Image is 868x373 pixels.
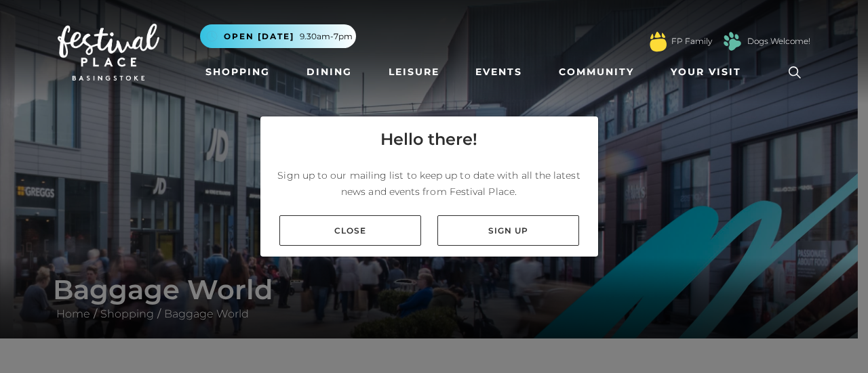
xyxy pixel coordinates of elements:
[470,60,528,85] a: Events
[665,60,753,85] a: Your Visit
[58,24,159,81] img: Festival Place Logo
[271,167,587,200] p: Sign up to our mailing list to keep up to date with all the latest news and events from Festival ...
[437,215,579,246] a: Sign up
[300,30,353,43] span: 9.30am-7pm
[279,215,421,246] a: Close
[301,60,357,85] a: Dining
[671,35,712,47] a: FP Family
[224,30,294,43] span: Open [DATE]
[671,65,741,79] span: Your Visit
[747,35,810,47] a: Dogs Welcome!
[380,127,477,152] h4: Hello there!
[383,60,445,85] a: Leisure
[200,24,356,48] button: Open [DATE] 9.30am-7pm
[553,60,639,85] a: Community
[200,60,275,85] a: Shopping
